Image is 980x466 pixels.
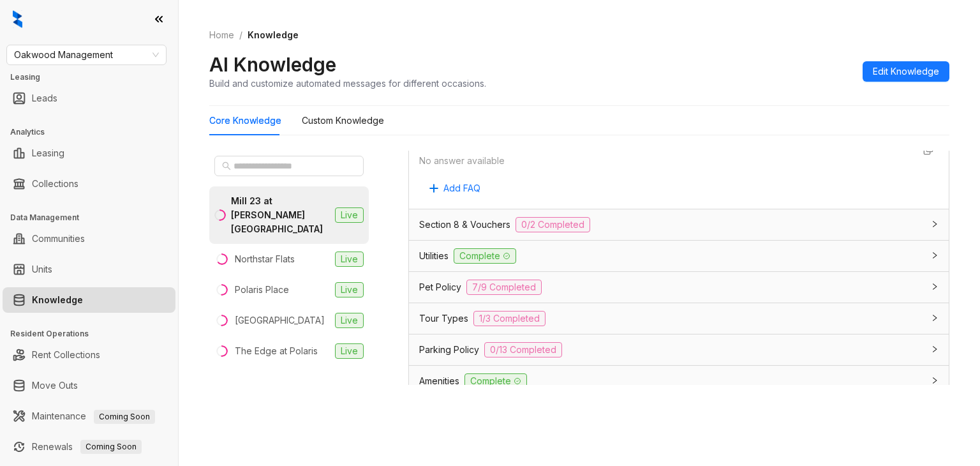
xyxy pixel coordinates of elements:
div: UtilitiesComplete [409,241,949,271]
h3: Analytics [10,126,178,138]
span: Tour Types [419,312,468,326]
span: Pet Policy [419,280,461,294]
h3: Leasing [10,71,178,83]
div: Section 8 & Vouchers0/2 Completed [409,209,949,240]
span: Amenities [419,374,459,388]
span: 1/3 Completed [473,311,546,326]
a: Move Outs [32,373,78,398]
div: Core Knowledge [209,114,281,128]
span: Oakwood Management [14,45,159,64]
h3: Data Management [10,212,178,223]
span: collapsed [931,283,939,290]
li: Leads [3,86,175,111]
img: logo [13,10,22,28]
div: Custom Knowledge [302,114,384,128]
div: The Edge at Polaris [235,344,318,358]
span: collapsed [931,220,939,228]
a: Rent Collections [32,342,100,368]
a: Leads [32,86,57,111]
button: Add FAQ [419,178,491,199]
span: Live [335,282,364,297]
div: Polaris Place [235,283,289,297]
div: Northstar Flats [235,252,295,266]
div: No answer available [419,154,913,168]
li: Move Outs [3,373,175,398]
span: 0/13 Completed [484,342,562,357]
li: Rent Collections [3,342,175,368]
h2: AI Knowledge [209,52,336,77]
span: Knowledge [248,29,299,40]
div: Parking Policy0/13 Completed [409,334,949,365]
span: collapsed [931,252,939,259]
div: Mill 23 at [PERSON_NAME][GEOGRAPHIC_DATA] [231,194,330,236]
span: Utilities [419,249,449,263]
strong: What is the move-in fee? [419,141,533,152]
span: Live [335,252,364,267]
a: RenewalsComing Soon [32,434,142,460]
a: Collections [32,171,78,197]
span: 7/9 Completed [466,280,542,295]
a: Leasing [32,140,64,166]
span: Section 8 & Vouchers [419,218,510,232]
span: Coming Soon [80,440,142,454]
span: Complete [464,373,527,389]
a: Knowledge [32,287,83,313]
span: Live [335,343,364,359]
span: Edit Knowledge [873,64,939,79]
span: Add FAQ [443,181,480,195]
li: / [239,28,242,42]
li: Leasing [3,140,175,166]
span: collapsed [931,377,939,384]
div: AmenitiesComplete [409,366,949,396]
span: Parking Policy [419,343,479,357]
li: Units [3,257,175,282]
button: Edit Knowledge [863,61,949,82]
span: Coming Soon [94,410,155,424]
div: [GEOGRAPHIC_DATA] [235,313,325,327]
div: Build and customize automated messages for different occasions. [209,77,486,90]
span: Live [335,313,364,328]
div: Pet Policy7/9 Completed [409,272,949,303]
span: Live [335,207,364,223]
li: Communities [3,226,175,252]
a: Communities [32,226,85,252]
span: collapsed [931,345,939,353]
span: collapsed [931,314,939,322]
span: Complete [454,248,516,264]
li: Collections [3,171,175,197]
li: Renewals [3,434,175,460]
a: Units [32,257,52,282]
div: Tour Types1/3 Completed [409,303,949,334]
span: search [222,162,231,170]
li: Knowledge [3,287,175,313]
a: Home [207,28,237,42]
h3: Resident Operations [10,328,178,340]
span: 0/2 Completed [516,217,590,232]
li: Maintenance [3,403,175,429]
